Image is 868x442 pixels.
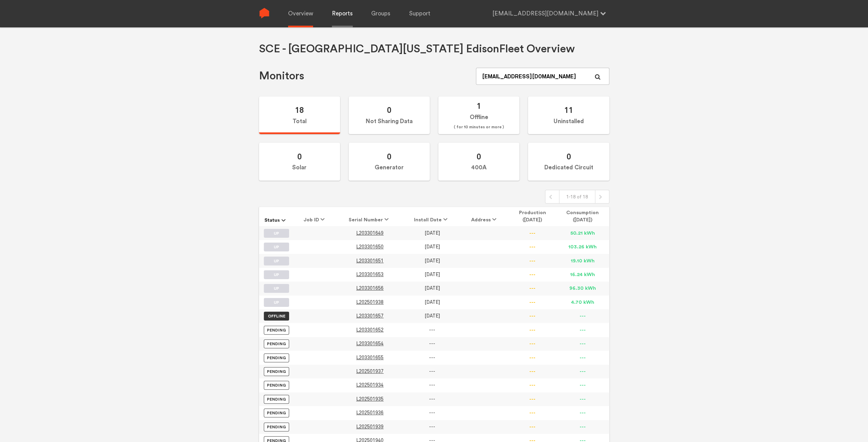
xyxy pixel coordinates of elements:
label: Pending [264,395,289,404]
td: 16.24 kWh [556,268,609,282]
th: Install Date [403,207,461,226]
label: UP [264,284,289,293]
a: L203301657 [356,313,384,318]
th: Consumption ([DATE]) [556,207,609,226]
th: Production ([DATE]) [509,207,556,226]
span: --- [429,355,435,361]
a: L203301650 [356,244,384,249]
td: --- [509,296,556,309]
td: --- [509,254,556,268]
td: --- [509,365,556,378]
th: Address [461,207,509,226]
label: Pending [264,381,289,390]
span: 0 [387,105,391,115]
span: 0 [387,152,391,161]
td: --- [509,392,556,406]
input: Serial Number, job ID, name, address [476,68,609,85]
h1: Monitors [259,69,304,83]
label: UP [264,270,289,279]
span: L202501935 [356,396,384,402]
label: Pending [264,367,289,376]
label: Pending [264,422,289,431]
a: L203301652 [356,327,384,333]
label: UP [264,229,289,238]
span: L202501938 [356,299,384,305]
td: --- [509,309,556,323]
a: L203301654 [356,341,384,346]
label: Total [259,96,340,134]
span: L203301656 [356,285,384,291]
span: --- [429,382,435,388]
span: L203301655 [356,355,384,361]
span: 0 [297,152,302,161]
td: --- [509,226,556,240]
span: [DATE] [425,230,440,236]
td: --- [509,420,556,434]
span: --- [429,368,435,374]
td: --- [509,351,556,364]
td: --- [509,240,556,254]
label: Generator [349,143,430,181]
th: Job ID [294,207,337,226]
span: --- [429,341,435,347]
a: L203301651 [356,258,384,263]
td: --- [509,268,556,282]
label: UP [264,257,289,265]
span: --- [429,410,435,416]
label: Pending [264,339,289,348]
td: --- [556,406,609,420]
label: Offline [438,96,519,134]
span: L202501934 [356,382,384,388]
span: 0 [477,152,481,161]
span: L203301650 [356,244,384,250]
td: 19.10 kWh [556,254,609,268]
label: Uninstalled [528,96,609,134]
a: L203301649 [356,231,384,236]
span: L203301654 [356,341,384,347]
td: 103.26 kWh [556,240,609,254]
a: L202501936 [356,410,384,415]
td: --- [556,365,609,378]
a: L202501934 [356,382,384,388]
span: --- [429,396,435,402]
label: Pending [264,408,289,417]
span: L203301651 [356,258,384,264]
span: L203301653 [356,272,384,277]
th: Status [259,207,294,226]
td: --- [556,420,609,434]
label: Dedicated Circuit [528,143,609,181]
img: Sense Logo [259,8,270,18]
label: Pending [264,326,289,335]
label: Pending [264,353,289,362]
span: L203301652 [356,327,384,333]
td: --- [509,406,556,420]
label: UP [264,243,289,251]
a: L202501935 [356,396,384,402]
span: L203301649 [356,230,384,236]
a: L203301653 [356,272,384,277]
span: --- [429,424,435,430]
span: [DATE] [425,258,440,264]
span: --- [429,327,435,333]
a: L203301656 [356,286,384,291]
label: Solar [259,143,340,181]
label: Not Sharing Data [349,96,430,134]
td: 4.70 kWh [556,296,609,309]
td: 96.30 kWh [556,282,609,295]
span: 0 [566,152,571,161]
span: L202501939 [356,424,384,430]
span: [DATE] [425,285,440,291]
td: --- [509,323,556,337]
h1: SCE - [GEOGRAPHIC_DATA][US_STATE] Edison Fleet Overview [259,42,575,56]
a: L202501937 [356,369,384,374]
td: --- [556,337,609,351]
span: [DATE] [425,244,440,250]
span: [DATE] [425,299,440,305]
a: L202501938 [356,300,384,305]
a: L202501939 [356,424,384,429]
span: 1 [477,101,481,111]
td: --- [556,309,609,323]
span: 11 [564,105,573,115]
td: --- [556,323,609,337]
